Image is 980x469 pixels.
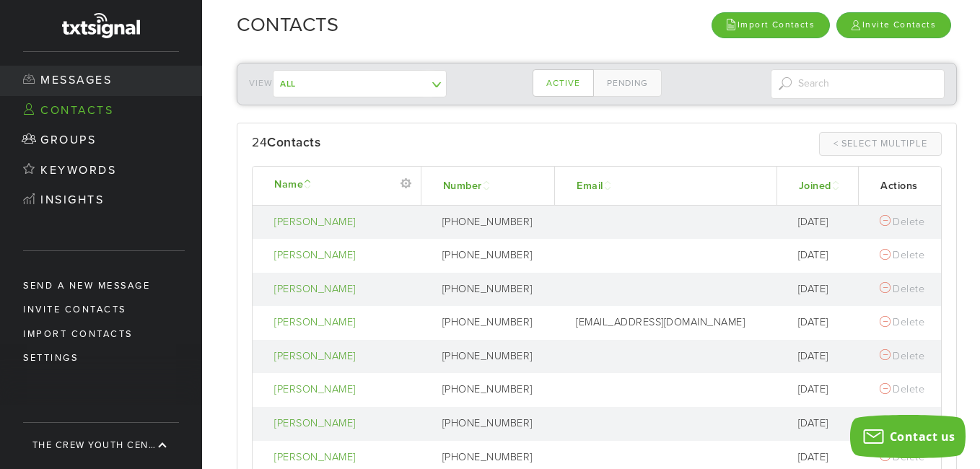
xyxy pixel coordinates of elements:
[577,180,614,192] a: Email
[712,12,830,38] a: Import Contacts
[274,178,314,190] a: Name
[442,215,547,230] div: [PHONE_NUMBER]
[798,282,851,297] div: [DATE]
[771,69,945,99] input: Search
[798,450,851,465] div: [DATE]
[880,316,924,328] a: Delete
[850,415,966,458] button: Contact us
[274,382,414,398] a: [PERSON_NAME]
[249,70,423,97] div: View
[274,349,414,364] a: [PERSON_NAME]
[798,416,851,431] div: [DATE]
[442,382,547,398] div: [PHONE_NUMBER]
[442,248,547,263] div: [PHONE_NUMBER]
[880,216,924,228] a: Delete
[880,350,924,362] a: Delete
[880,283,924,295] a: Delete
[267,132,320,154] div: Contacts
[798,382,851,398] div: [DATE]
[443,180,493,192] a: Number
[442,416,547,431] div: [PHONE_NUMBER]
[798,215,851,230] div: [DATE]
[274,248,414,263] a: [PERSON_NAME]
[593,69,662,97] a: Pending
[252,132,597,154] div: 24
[274,282,414,297] a: [PERSON_NAME]
[274,215,414,230] a: [PERSON_NAME]
[880,383,924,395] a: Delete
[798,248,851,263] div: [DATE]
[576,315,769,330] div: [EMAIL_ADDRESS][DOMAIN_NAME]
[798,315,851,330] div: [DATE]
[836,12,951,38] a: Invite Contacts
[274,416,414,431] a: [PERSON_NAME]
[799,180,842,192] a: Joined
[880,451,924,463] a: Delete
[834,137,927,150] div: < Select Multiple
[442,282,547,297] div: [PHONE_NUMBER]
[274,315,414,330] a: [PERSON_NAME]
[442,315,547,330] div: [PHONE_NUMBER]
[533,69,594,97] a: Active
[798,349,851,364] div: [DATE]
[819,132,942,156] a: < Select Multiple
[442,349,547,364] div: [PHONE_NUMBER]
[274,450,414,465] a: [PERSON_NAME]
[442,450,547,465] div: [PHONE_NUMBER]
[858,167,941,206] th: Actions
[880,249,924,261] a: Delete
[890,429,955,444] span: Contact us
